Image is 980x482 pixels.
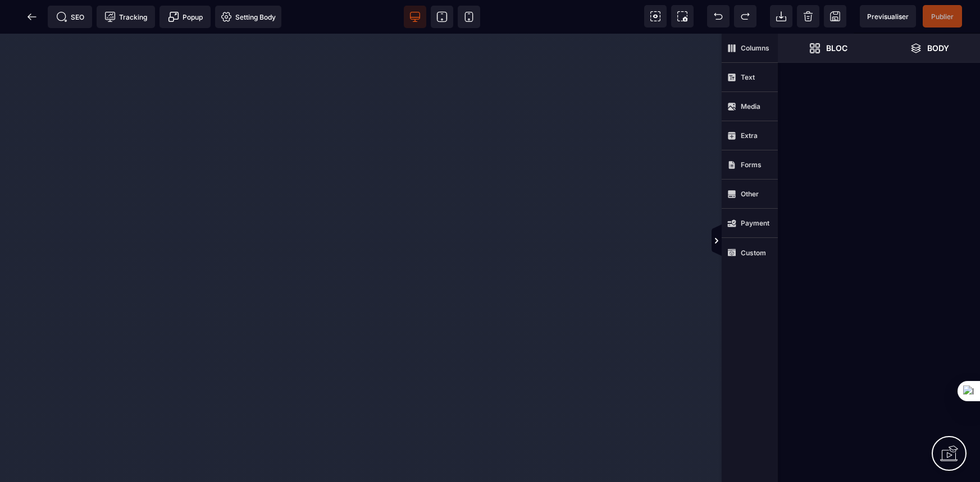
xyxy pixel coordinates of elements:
[104,11,147,22] span: Tracking
[826,44,847,52] strong: Bloc
[741,131,758,140] strong: Extra
[931,12,954,21] span: Publier
[741,73,755,81] strong: Text
[741,219,769,227] strong: Payment
[867,12,909,21] span: Previsualiser
[221,11,276,22] span: Setting Body
[168,11,203,22] span: Popup
[671,5,694,27] span: Screenshot
[927,44,949,52] strong: Body
[644,5,667,27] span: View components
[741,44,769,52] strong: Columns
[741,160,762,169] strong: Forms
[860,5,916,27] span: Preview
[741,249,766,257] strong: Custom
[56,11,84,22] span: SEO
[778,34,879,63] span: Open Blocks
[741,102,760,111] strong: Media
[741,190,759,198] strong: Other
[879,34,980,63] span: Open Layer Manager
